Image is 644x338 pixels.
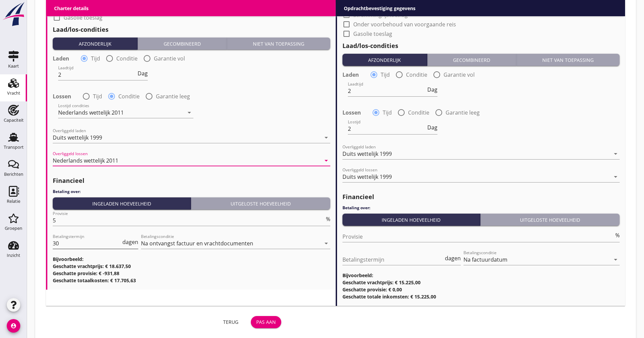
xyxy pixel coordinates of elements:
[381,71,390,78] label: Tijd
[1,2,26,27] img: logo-small.a267ee39.svg
[342,54,427,66] button: Afzonderlijk
[342,41,620,50] h2: Laad/los-condities
[141,240,253,246] div: Na ontvangst factuur en vrachtdocumenten
[64,14,102,21] label: Gasolie toeslag
[342,151,392,157] div: Duits wettelijk 1999
[5,226,22,231] div: Groepen
[342,286,620,293] h3: Geschatte provisie: € 0,00
[342,254,444,265] input: Betalingstermijn
[256,318,276,325] div: Pas aan
[53,197,191,210] button: Ingeladen hoeveelheid
[342,71,359,78] strong: Laden
[427,54,517,66] button: Gecombineerd
[251,316,281,328] button: Pas aan
[519,56,617,64] div: Niet van toepassing
[53,263,330,270] h3: Geschatte vrachtprijs: € 18.637,50
[191,197,330,210] button: Uitgeloste hoeveelheid
[4,145,24,149] div: Transport
[446,109,480,116] label: Garantie leeg
[406,71,427,78] label: Conditie
[7,91,20,95] div: Vracht
[53,176,330,185] h2: Financieel
[64,5,166,11] label: Onder voorbehoud van voorgaande reis
[58,110,124,116] div: Nederlands wettelijk 2011
[4,172,23,176] div: Berichten
[53,238,121,249] input: Betalingstermijn
[118,93,140,100] label: Conditie
[8,64,19,68] div: Kaart
[185,108,193,117] i: arrow_drop_down
[121,239,138,245] div: dagen
[138,38,227,50] button: Gecombineerd
[342,272,620,279] h3: Bijvoorbeeld:
[7,199,20,203] div: Relatie
[227,38,330,50] button: Niet van toepassing
[156,93,190,100] label: Garantie leeg
[614,233,620,238] div: %
[53,215,325,226] input: Provisie
[345,216,478,223] div: Ingeladen hoeveelheid
[53,189,330,195] h4: Betaling over:
[342,174,392,180] div: Duits wettelijk 1999
[444,71,475,78] label: Garantie vol
[342,231,614,242] input: Provisie
[194,200,328,207] div: Uitgeloste hoeveelheid
[353,30,392,37] label: Gasolie toeslag
[427,125,437,130] span: Dag
[325,216,330,222] div: %
[322,239,330,247] i: arrow_drop_down
[58,69,136,80] input: Laadtijd
[7,319,20,333] i: account_circle
[322,156,330,165] i: arrow_drop_down
[353,21,456,28] label: Onder voorbehoud van voorgaande reis
[53,38,138,50] button: Afzonderlijk
[342,293,620,300] h3: Geschatte totale inkomsten: € 15.225,00
[53,256,330,263] h3: Bijvoorbeeld:
[342,279,620,286] h3: Geschatte vrachtprijs: € 15.225,00
[116,55,138,62] label: Conditie
[348,123,426,134] input: Lostijd
[353,11,408,18] label: Stremming/ijstoeslag
[55,200,188,207] div: Ingeladen hoeveelheid
[342,192,620,201] h2: Financieel
[348,86,426,96] input: Laadtijd
[53,277,330,284] h3: Geschatte totaalkosten: € 17.705,63
[138,71,148,76] span: Dag
[140,40,224,47] div: Gecombineerd
[483,216,617,223] div: Uitgeloste hoeveelheid
[93,93,102,100] label: Tijd
[612,256,620,264] i: arrow_drop_down
[427,87,437,92] span: Dag
[221,318,240,325] div: Terug
[444,256,461,261] div: dagen
[53,93,71,100] strong: Lossen
[53,158,118,164] div: Nederlands wettelijk 2011
[53,25,330,34] h2: Laad/los-condities
[353,2,416,9] label: HWZ (hoogwatertoeslag)
[612,150,620,158] i: arrow_drop_down
[216,316,245,328] button: Terug
[430,56,514,64] div: Gecombineerd
[612,173,620,181] i: arrow_drop_down
[463,257,507,263] div: Na factuurdatum
[408,109,429,116] label: Conditie
[91,55,100,62] label: Tijd
[4,118,24,122] div: Capaciteit
[517,54,620,66] button: Niet van toepassing
[345,56,424,64] div: Afzonderlijk
[322,134,330,142] i: arrow_drop_down
[154,55,185,62] label: Garantie vol
[383,109,392,116] label: Tijd
[342,205,620,211] h4: Betaling over:
[53,135,102,141] div: Duits wettelijk 1999
[53,270,330,277] h3: Geschatte provisie: € -931,88
[53,55,69,62] strong: Laden
[342,109,361,116] strong: Lossen
[7,253,20,258] div: Inzicht
[230,40,327,47] div: Niet van toepassing
[342,214,481,226] button: Ingeladen hoeveelheid
[480,214,620,226] button: Uitgeloste hoeveelheid
[55,40,135,47] div: Afzonderlijk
